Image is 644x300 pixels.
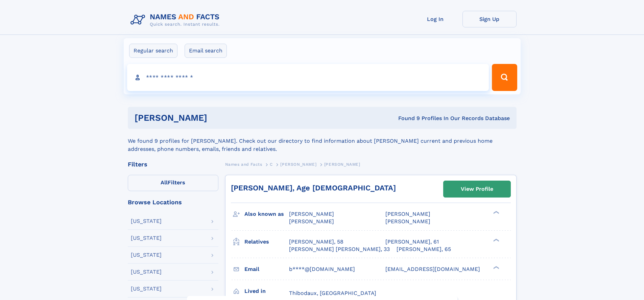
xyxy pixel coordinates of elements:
[185,44,227,58] label: Email search
[161,179,168,186] span: All
[131,218,162,224] div: [US_STATE]
[385,238,439,246] a: [PERSON_NAME], 61
[128,129,517,153] div: We found 9 profiles for [PERSON_NAME]. Check out our directory to find information about [PERSON_...
[280,162,316,167] span: [PERSON_NAME]
[128,161,218,167] div: Filters
[492,238,500,242] div: ❯
[270,162,273,167] span: C
[131,235,162,241] div: [US_STATE]
[492,210,500,215] div: ❯
[128,199,218,205] div: Browse Locations
[462,11,517,27] a: Sign Up
[492,64,517,91] button: Search Button
[225,160,262,168] a: Names and Facts
[270,160,273,168] a: C
[131,269,162,275] div: [US_STATE]
[461,181,493,197] div: View Profile
[303,115,510,122] div: Found 9 Profiles In Our Records Database
[127,64,489,91] input: search input
[408,11,462,27] a: Log In
[385,266,480,272] span: [EMAIL_ADDRESS][DOMAIN_NAME]
[244,285,289,297] h3: Lived in
[397,246,451,253] a: [PERSON_NAME], 65
[289,246,390,253] a: [PERSON_NAME] [PERSON_NAME], 33
[385,211,430,217] span: [PERSON_NAME]
[128,175,218,191] label: Filters
[129,44,177,58] label: Regular search
[385,218,430,225] span: [PERSON_NAME]
[289,211,334,217] span: [PERSON_NAME]
[131,252,162,258] div: [US_STATE]
[289,290,376,296] span: Thibodaux, [GEOGRAPHIC_DATA]
[289,238,343,246] a: [PERSON_NAME], 58
[128,11,225,29] img: Logo Names and Facts
[244,236,289,248] h3: Relatives
[289,218,334,225] span: [PERSON_NAME]
[244,263,289,275] h3: Email
[131,286,162,292] div: [US_STATE]
[324,162,360,167] span: [PERSON_NAME]
[492,265,500,270] div: ❯
[135,114,303,122] h1: [PERSON_NAME]
[280,160,316,168] a: [PERSON_NAME]
[444,181,510,197] a: View Profile
[244,208,289,220] h3: Also known as
[231,184,396,192] a: [PERSON_NAME], Age [DEMOGRAPHIC_DATA]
